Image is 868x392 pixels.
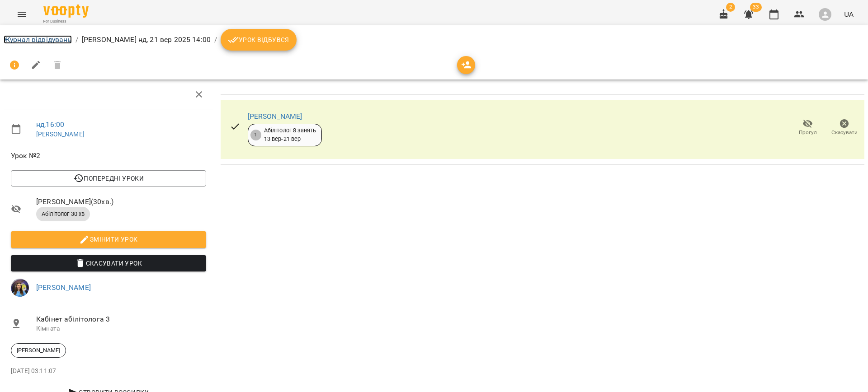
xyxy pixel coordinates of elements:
[750,3,762,12] span: 33
[82,34,211,45] p: [PERSON_NAME] нд, 21 вер 2025 14:00
[264,126,316,143] div: Абілітолог 8 занять 13 вер - 21 вер
[221,29,297,51] button: Урок відбувся
[11,170,206,187] button: Попередні уроки
[214,34,217,45] li: /
[11,4,33,25] button: Menu
[43,5,89,18] img: Voopty Logo
[11,343,66,358] div: [PERSON_NAME]
[36,120,64,129] a: нд , 16:00
[11,346,66,355] span: [PERSON_NAME]
[799,129,817,136] span: Прогул
[18,234,199,245] span: Змінити урок
[726,3,735,12] span: 2
[831,129,858,136] span: Скасувати
[789,115,826,140] button: Прогул
[36,314,206,325] span: Кабінет абілітолога 3
[4,35,72,44] a: Журнал відвідувань
[36,324,206,333] p: Кімната
[75,34,78,45] li: /
[228,34,289,45] span: Урок відбувся
[36,131,85,138] a: [PERSON_NAME]
[11,231,206,247] button: Змінити урок
[36,210,90,218] span: Абілітолог 30 хв
[840,6,857,23] button: UA
[43,19,89,24] span: For Business
[11,367,206,376] p: [DATE] 03:11:07
[18,173,199,184] span: Попередні уроки
[844,9,854,19] span: UA
[11,150,206,161] span: Урок №2
[11,255,206,271] button: Скасувати Урок
[36,283,91,292] a: [PERSON_NAME]
[36,196,206,207] span: [PERSON_NAME] ( 30 хв. )
[18,258,199,269] span: Скасувати Урок
[250,130,261,140] div: 1
[826,115,863,140] button: Скасувати
[11,279,29,297] img: c30cf3dcb7f7e8baf914f38a97ec6524.jpg
[4,29,864,51] nav: breadcrumb
[248,112,302,121] a: [PERSON_NAME]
